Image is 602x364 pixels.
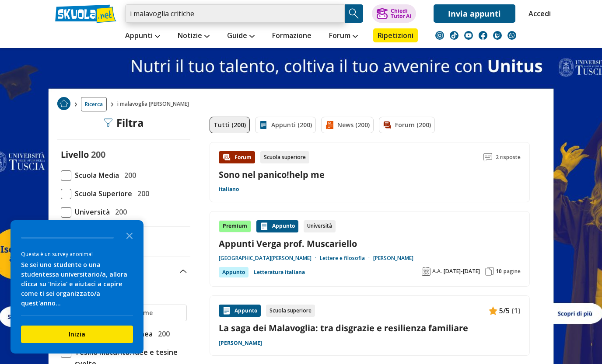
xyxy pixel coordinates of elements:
img: Appunti filtro contenuto [259,121,268,129]
span: Scuola Superiore [71,188,132,199]
a: Ripetizioni [373,28,418,42]
img: twitch [493,31,502,40]
a: [PERSON_NAME] [373,255,413,262]
div: Appunto [219,305,261,317]
img: Filtra filtri mobile [104,118,113,127]
img: Forum contenuto [222,153,231,162]
a: [PERSON_NAME] [219,340,262,347]
img: Appunti contenuto [260,222,269,231]
label: Livello [61,149,89,160]
button: Inizia [21,326,133,343]
span: pagine [504,268,521,275]
img: Home [57,97,70,110]
button: Close the survey [121,226,138,244]
a: Appunti Verga prof. Muscariello [219,238,521,250]
a: La saga dei Malavoglia: tra disgrazie e resilienza familiare [219,322,521,334]
a: Tutti (200) [210,117,250,133]
img: Appunti contenuto [222,306,231,315]
a: Italiano [219,186,239,193]
a: Invia appunti [434,4,515,23]
span: 5/5 [499,305,510,316]
div: Premium [219,220,251,232]
button: ChiediTutor AI [372,4,416,23]
div: Appunto [219,267,248,277]
a: Letteratura italiana [254,267,305,277]
a: Notizie [175,28,212,44]
div: Forum [219,151,255,163]
a: [GEOGRAPHIC_DATA][PERSON_NAME] [219,255,320,262]
a: Ricerca [81,97,107,111]
span: [DATE]-[DATE] [444,268,480,275]
img: Pagine [485,267,494,276]
a: Home [57,97,70,111]
a: Appunti [123,28,162,44]
a: Sono nel panico!help me [219,169,325,180]
img: WhatsApp [507,31,516,40]
img: Apri e chiudi sezione [180,270,187,273]
div: Filtra [104,117,144,129]
div: Appunto [256,220,298,232]
a: Appunti (200) [255,117,316,133]
div: Questa è un survey anonima! [21,250,133,258]
div: Scuola superiore [266,305,315,317]
span: 200 [91,149,105,160]
span: 2 risposte [496,151,521,163]
span: 200 [112,206,127,218]
input: Cerca appunti, riassunti o versioni [125,4,345,23]
a: Forum (200) [379,117,435,133]
a: News (200) [321,117,374,133]
button: Search Button [345,4,363,23]
a: Forum [327,28,360,44]
img: News filtro contenuto [325,121,334,129]
img: Commenti lettura [483,153,492,162]
a: Accedi [528,4,547,23]
div: Se sei uno studente o una studentessa universitario/a, allora clicca su 'Inizia' e aiutaci a capi... [21,260,133,308]
span: i malavoglia [PERSON_NAME] [117,97,192,111]
img: Appunti contenuto [489,306,497,315]
img: Cerca appunti, riassunti o versioni [347,7,360,20]
div: Università [304,220,336,232]
a: Guide [225,28,257,44]
div: Scuola superiore [260,151,309,163]
img: facebook [479,31,487,40]
img: youtube [464,31,473,40]
div: Chiedi Tutor AI [391,8,411,19]
span: Università [71,206,110,218]
span: 200 [121,170,136,181]
span: 10 [496,268,502,275]
a: Lettere e filosofia [320,255,373,262]
span: A.A. [432,268,442,275]
span: (1) [511,305,521,316]
span: 200 [154,328,170,340]
img: Anno accademico [422,267,430,276]
a: Formazione [270,28,314,44]
span: Scuola Media [71,170,119,181]
img: tiktok [450,31,458,40]
img: Forum filtro contenuto [383,121,392,129]
span: 200 [134,188,149,199]
img: instagram [435,31,444,40]
div: Survey [10,220,143,354]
